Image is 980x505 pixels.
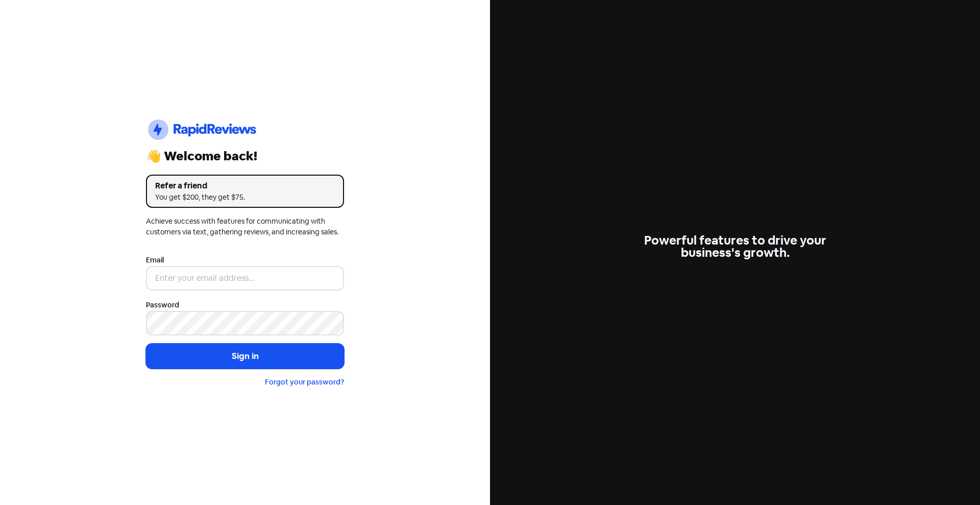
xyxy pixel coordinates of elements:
[146,150,344,162] div: 👋 Welcome back!
[636,234,834,259] div: Powerful features to drive your business's growth.
[146,300,179,310] label: Password
[155,180,335,192] div: Refer a friend
[146,255,164,266] label: Email
[265,377,344,387] a: Forgot your password?
[146,344,344,369] button: Sign in
[146,266,344,291] input: Enter your email address...
[155,192,335,203] div: You get $200, they get $75.
[146,216,344,237] div: Achieve success with features for communicating with customers via text, gathering reviews, and i...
